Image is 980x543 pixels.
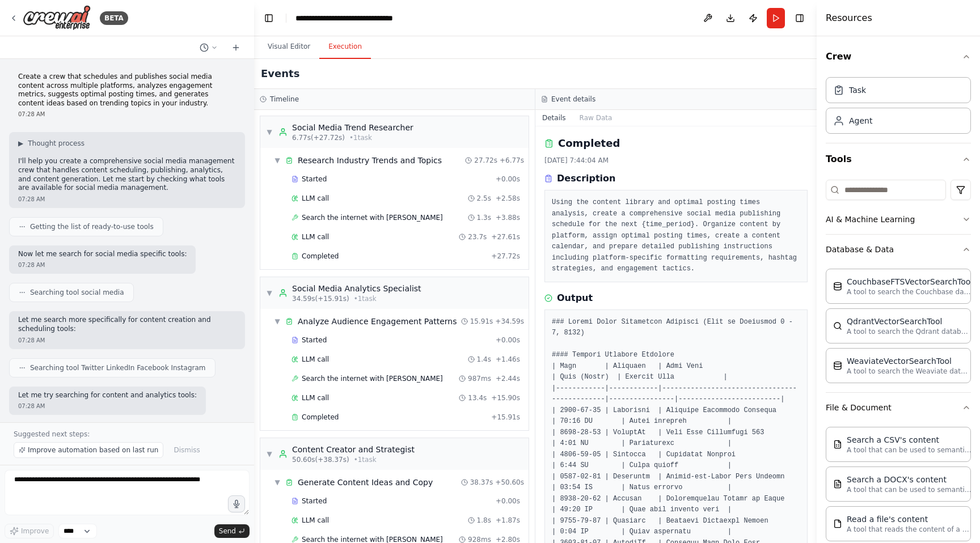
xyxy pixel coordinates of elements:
span: 987ms [468,374,491,383]
span: ▼ [266,128,273,137]
p: A tool to search the Couchbase database for relevant information on internal documents. [847,287,971,296]
button: Database & Data [826,235,971,264]
nav: breadcrumb [295,12,393,24]
button: Execution [319,35,371,59]
span: Started [302,497,327,506]
h2: Completed [558,135,620,151]
button: Send [214,524,250,538]
span: Searching tool Twitter LinkedIn Facebook Instagram [30,363,206,372]
div: QdrantVectorSearchTool [847,316,971,327]
button: Crew [826,41,971,73]
button: Click to speak your automation idea [228,495,245,512]
button: Dismiss [168,442,205,458]
span: Getting the list of ready-to-use tools [30,222,154,231]
img: Logo [23,5,91,31]
span: + 15.91s [491,413,520,422]
button: Visual Editor [259,35,319,59]
span: + 15.90s [491,393,520,402]
h3: Timeline [270,95,299,104]
span: 23.7s [468,232,487,241]
div: 07:28 AM [18,110,236,118]
p: A tool to search the Weaviate database for relevant information on internal documents. [847,367,971,376]
button: Hide left sidebar [261,10,277,26]
div: Search a DOCX's content [847,474,971,485]
span: ▼ [274,478,281,487]
button: Tools [826,143,971,175]
span: • 1 task [349,133,372,142]
p: I'll help you create a comprehensive social media management crew that handles content scheduling... [18,157,236,192]
div: 07:28 AM [18,402,197,410]
div: 07:28 AM [18,261,187,269]
button: Switch to previous chat [195,41,222,54]
p: A tool to search the Qdrant database for relevant information on internal documents. [847,327,971,336]
span: LLM call [302,393,329,402]
span: 1.8s [477,516,491,525]
div: [DATE] 7:44:04 AM [544,156,808,165]
span: 13.4s [468,393,487,402]
span: Completed [302,413,339,422]
span: ▶ [18,139,23,148]
span: 6.77s (+27.72s) [292,133,345,142]
span: LLM call [302,232,329,241]
div: Content Creator and Strategist [292,444,415,455]
p: Let me search more specifically for content creation and scheduling tools: [18,316,236,333]
span: Dismiss [174,446,200,455]
span: + 0.00s [496,497,520,506]
span: • 1 task [354,294,377,303]
span: Started [302,175,327,184]
div: Research Industry Trends and Topics [298,155,442,166]
button: File & Document [826,393,971,422]
div: Generate Content Ideas and Copy [298,477,433,488]
div: Social Media Analytics Specialist [292,283,421,294]
div: Crew [826,73,971,143]
button: Improve automation based on last run [14,442,163,458]
p: Suggested next steps: [14,430,240,439]
span: 50.60s (+38.37s) [292,455,349,464]
span: 38.37s [470,478,493,487]
button: Raw Data [573,110,619,126]
div: Search a CSV's content [847,434,971,446]
h3: Description [557,172,615,185]
div: Database & Data [826,264,971,392]
button: Improve [5,524,54,538]
span: + 0.00s [496,336,520,345]
span: ▼ [274,317,281,326]
span: + 6.77s [500,156,524,165]
img: CSVSearchTool [833,440,842,449]
span: + 0.00s [496,175,520,184]
span: 34.59s (+15.91s) [292,294,349,303]
button: AI & Machine Learning [826,205,971,234]
span: 15.91s [470,317,493,326]
p: Let me try searching for content and analytics tools: [18,391,197,400]
h2: Events [261,66,299,82]
span: Started [302,336,327,345]
div: Task [849,84,866,96]
span: Send [219,527,236,536]
span: Improve [21,527,49,536]
span: + 34.59s [495,317,524,326]
h3: Output [557,291,593,305]
span: + 27.72s [491,252,520,261]
h4: Resources [826,11,872,25]
span: + 1.46s [496,355,520,364]
span: Search the internet with [PERSON_NAME] [302,374,443,383]
span: + 3.88s [496,213,520,222]
span: 27.72s [474,156,497,165]
span: Improve automation based on last run [28,446,158,455]
div: 07:28 AM [18,336,236,345]
p: Now let me search for social media specific tools: [18,250,187,259]
span: Searching tool social media [30,288,124,297]
span: + 2.58s [496,194,520,203]
span: 2.5s [477,194,491,203]
span: LLM call [302,355,329,364]
div: BETA [100,11,128,25]
p: A tool that can be used to semantic search a query from a DOCX's content. [847,485,971,494]
span: • 1 task [354,455,377,464]
img: CouchbaseFTSVectorSearchTool [833,282,842,291]
span: 1.3s [477,213,491,222]
div: 07:28 AM [18,195,236,203]
button: ▶Thought process [18,139,85,148]
div: Social Media Trend Researcher [292,122,413,133]
button: Start a new chat [227,41,245,54]
img: FileReadTool [833,519,842,528]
